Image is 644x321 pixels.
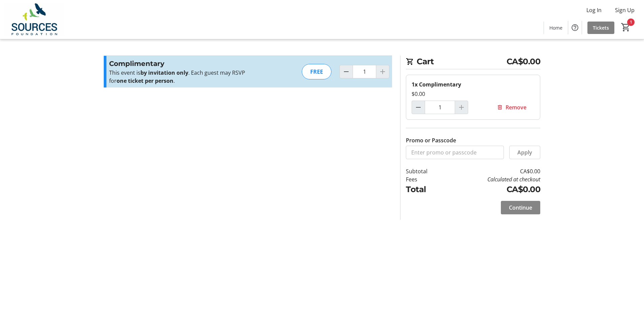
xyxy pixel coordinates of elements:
[109,59,256,69] h3: Complimentary
[549,24,562,31] span: Home
[544,22,568,34] a: Home
[586,6,602,14] span: Log In
[507,56,541,68] span: CA$0.00
[445,175,540,183] td: Calculated at checkout
[517,148,532,156] span: Apply
[581,5,607,15] button: Log In
[445,183,540,195] td: CA$0.00
[302,64,331,79] div: FREE
[620,21,632,33] button: Cart
[353,65,376,78] input: Complimentary Quantity
[615,6,635,14] span: Sign Up
[117,77,173,84] strong: one ticket per person
[109,69,256,85] p: This event is . Each guest may RSVP for .
[509,146,540,159] button: Apply
[406,175,445,183] td: Fees
[412,101,425,114] button: Decrement by one
[406,136,456,144] label: Promo or Passcode
[568,21,582,34] button: Help
[509,204,532,212] span: Continue
[506,103,526,111] span: Remove
[445,167,540,175] td: CA$0.00
[501,201,540,214] button: Continue
[406,167,445,175] td: Subtotal
[610,5,640,15] button: Sign Up
[140,69,188,76] strong: by invitation only
[587,22,614,34] a: Tickets
[340,65,353,78] button: Decrement by one
[406,56,540,69] h2: Cart
[406,146,504,159] input: Enter promo or passcode
[412,80,535,88] div: 1x Complimentary
[412,90,535,98] div: $0.00
[406,183,445,195] td: Total
[593,24,609,31] span: Tickets
[4,3,64,36] img: Sources Foundation's Logo
[489,101,535,114] button: Remove
[425,101,455,114] input: Complimentary Quantity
